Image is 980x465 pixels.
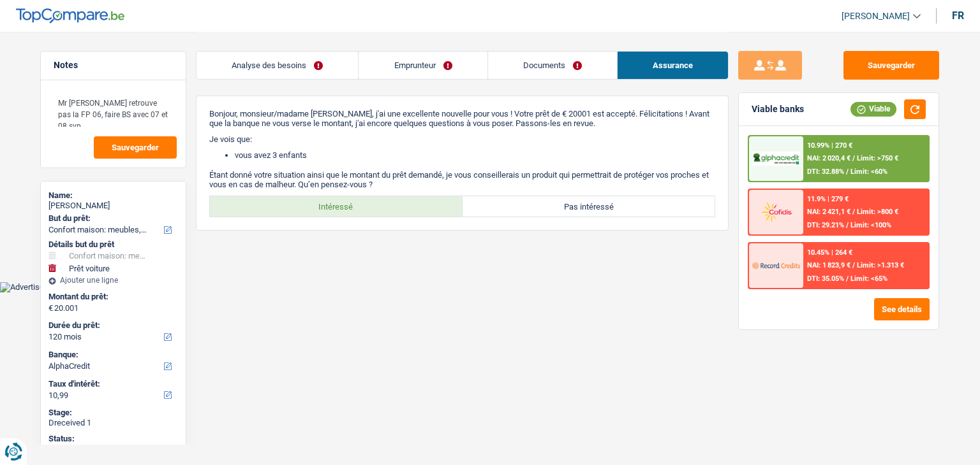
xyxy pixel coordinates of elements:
div: fr [952,10,964,22]
span: Limit: <65% [850,275,887,283]
span: Limit: <60% [850,168,887,176]
p: Je vois que: [209,134,715,144]
a: Emprunteur [359,52,487,79]
a: Assurance [618,52,728,79]
span: Limit: >800 € [857,208,898,216]
div: Viable banks [752,104,804,115]
label: Durée du prêt: [48,320,175,331]
img: Record Credits [752,254,799,277]
label: But du prêt: [48,213,175,224]
span: NAI: 2 020,4 € [807,154,850,162]
div: Name: [48,190,178,201]
div: 11.9% | 279 € [807,195,849,203]
span: DTI: 29.21% [807,221,844,229]
a: Documents [488,52,617,79]
button: Sauvegarder [843,51,939,80]
a: Analyse des besoins [197,52,358,79]
div: Stage: [48,408,178,418]
img: TopCompare Logo [16,8,124,24]
span: Limit: >1.313 € [857,261,904,269]
label: Montant du prêt: [48,292,175,302]
span: Limit: <100% [850,221,891,229]
span: DTI: 35.05% [807,275,844,283]
div: Détails but du prêt [48,240,178,250]
div: Ajouter une ligne [48,276,178,285]
span: NAI: 2 421,1 € [807,208,850,216]
span: Sauvegarder [112,143,159,152]
div: open [48,444,178,454]
span: / [846,221,849,229]
button: See details [874,298,930,320]
p: Étant donné votre situation ainsi que le montant du prêt demandé, je vous conseillerais un produi... [209,170,715,189]
img: Cofidis [752,200,799,224]
span: € [48,303,53,313]
label: Pas intéressé [463,196,715,217]
label: Intéressé [210,196,463,217]
span: / [852,208,855,216]
div: Status: [48,434,178,444]
button: Sauvegarder [94,136,177,159]
span: / [852,154,855,162]
li: vous avez 3 enfants [235,150,715,160]
h5: Notes [54,60,173,71]
label: Taux d'intérêt: [48,379,175,389]
div: 10.99% | 270 € [807,141,852,150]
img: AlphaCredit [752,152,799,166]
div: Viable [850,102,896,116]
div: 10.45% | 264 € [807,248,852,257]
span: DTI: 32.88% [807,168,844,176]
span: NAI: 1 823,9 € [807,261,850,269]
a: [PERSON_NAME] [831,6,921,27]
span: [PERSON_NAME] [842,11,910,22]
span: / [846,275,849,283]
div: [PERSON_NAME] [48,201,178,211]
span: / [852,261,855,269]
p: Bonjour, monsieur/madame [PERSON_NAME], j'ai une excellente nouvelle pour vous ! Votre prêt de € ... [209,109,715,128]
div: Dreceived 1 [48,418,178,428]
span: Limit: >750 € [857,154,898,162]
label: Banque: [48,350,175,360]
span: / [846,168,849,176]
